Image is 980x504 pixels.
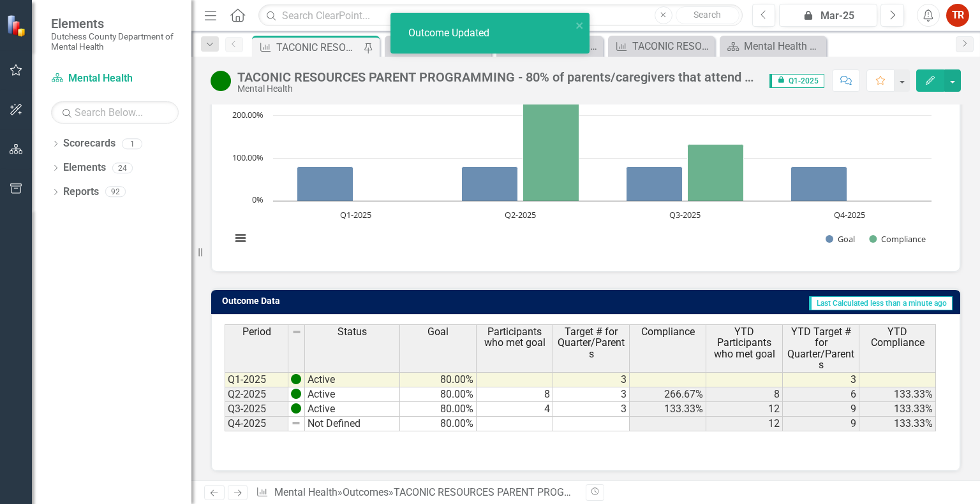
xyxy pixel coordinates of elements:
a: Scorecards [63,136,115,151]
path: Q3-2025, 80. Goal. [627,167,683,201]
div: Mental Health Home Page [744,38,823,54]
img: vxUKiH+t4DB4Dlbf9nNoqvUz9g3YKO8hfrLxWcNDrLJ4jvweb+hBW2lgkewAAAABJRU5ErkJggg== [291,374,301,384]
text: 200.00% [232,109,264,120]
div: Mar-25 [783,8,873,24]
td: 133.33% [859,417,936,431]
a: Mental Health [274,486,338,498]
span: Q1-2025 [769,74,824,88]
text: Q4-2025 [834,209,865,220]
div: » » [256,486,576,500]
a: Outcomes [343,486,389,498]
td: 12 [706,417,783,431]
g: Goal, bar series 1 of 2 with 4 bars. [297,167,847,201]
div: 1 [122,138,142,149]
div: TACONIC RESOURCES PARENT PROGRAMMING - 5 out of 10 parents/caregivers that attended Parent Progra... [632,38,711,54]
text: Q2-2025 [505,209,536,220]
span: Participants who met goal [479,326,550,349]
td: Q3-2025 [225,402,288,417]
td: Q4-2025 [225,417,288,431]
button: TR [946,4,969,27]
td: Active [305,402,400,417]
input: Search Below... [51,101,179,124]
span: Search [694,10,721,20]
td: 80.00% [400,402,477,417]
button: close [575,18,584,32]
div: 92 [105,187,126,198]
a: Elements [63,161,106,175]
td: 6 [783,387,859,402]
input: Search ClearPoint... [258,4,742,27]
span: Last Calculated less than a minute ago [809,296,953,310]
td: 266.67% [630,387,706,402]
img: ClearPoint Strategy [6,14,29,37]
a: Reports [63,185,99,199]
td: 133.33% [859,387,936,402]
span: YTD Participants who met goal [709,326,780,360]
td: 80.00% [400,417,477,431]
td: Q1-2025 [225,372,288,387]
text: Compliance [881,233,926,245]
button: View chart menu, Chart [232,229,249,247]
span: YTD Target # for Quarter/Parents [785,326,856,371]
span: Elements [51,16,179,31]
a: TACONIC RESOURCES PARENT PROGRAMMING - 5 out of 10 parents/caregivers that attended Parent Progra... [611,38,711,54]
button: Mar-25 [779,4,877,27]
div: TACONIC RESOURCES PARENT PROGRAMMING - 80% of parents/caregivers that attend a parent programming... [237,70,757,84]
h3: Outcome Data [222,296,431,306]
div: Chart. Highcharts interactive chart. [225,67,947,258]
text: 0% [252,194,264,205]
td: 4 [477,402,553,417]
td: 8 [477,387,553,402]
small: Dutchess County Department of Mental Health [51,31,179,52]
button: Show Goal [826,233,855,245]
td: 8 [706,387,783,402]
span: Period [242,326,271,338]
text: Q3-2025 [669,209,701,220]
td: 80.00% [400,387,477,402]
a: Mental Health Home Page [723,38,823,54]
img: Active [211,71,231,91]
span: YTD Compliance [862,326,933,349]
td: Q2-2025 [225,387,288,402]
img: 8DAGhfEEPCf229AAAAAElFTkSuQmCC [291,418,301,428]
text: 100.00% [232,152,264,163]
td: 80.00% [400,372,477,387]
path: Q1-2025, 80. Goal. [297,167,353,201]
div: TACONIC RESOURCES PARENT PROGRAMMING - 80% of parents/caregivers that attend a parent programming... [276,40,360,55]
path: Q4-2025, 80. Goal. [791,167,847,201]
span: Target # for Quarter/Parents [556,326,627,360]
td: 3 [553,372,630,387]
span: Goal [427,326,449,338]
td: 9 [783,402,859,417]
td: 12 [706,402,783,417]
img: vxUKiH+t4DB4Dlbf9nNoqvUz9g3YKO8hfrLxWcNDrLJ4jvweb+hBW2lgkewAAAABJRU5ErkJggg== [291,389,301,399]
td: Active [305,372,400,387]
td: 133.33% [630,402,706,417]
svg: Interactive chart [225,67,938,258]
path: Q2-2025, 80. Goal. [462,167,518,201]
button: Show Compliance [869,233,926,245]
a: Mental Health [51,71,179,86]
text: Q1-2025 [340,209,371,220]
path: Q2-2025, 266.66666667. Compliance. [523,88,579,201]
span: Status [338,326,367,338]
td: 3 [553,402,630,417]
img: vxUKiH+t4DB4Dlbf9nNoqvUz9g3YKO8hfrLxWcNDrLJ4jvweb+hBW2lgkewAAAABJRU5ErkJggg== [291,403,301,414]
path: Q3-2025, 133.33333333. Compliance. [688,145,744,201]
td: 3 [783,372,859,387]
button: Search [676,6,739,24]
td: Not Defined [305,417,400,431]
div: Outcome Updated [408,26,493,41]
td: 3 [553,387,630,402]
td: Active [305,387,400,402]
td: 133.33% [859,402,936,417]
div: Mental Health [237,84,757,94]
img: 8DAGhfEEPCf229AAAAAElFTkSuQmCC [292,327,302,337]
div: 24 [112,162,133,173]
td: 9 [783,417,859,431]
span: Compliance [641,326,695,338]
